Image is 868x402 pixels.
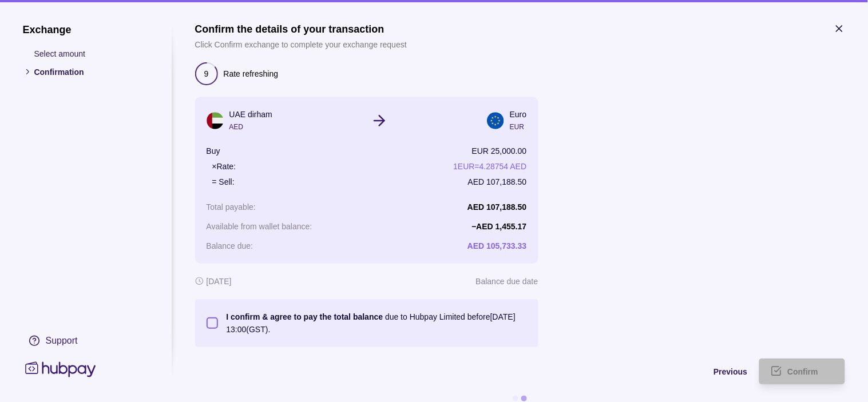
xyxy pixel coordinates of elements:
[204,67,209,80] p: 9
[207,145,220,157] p: Buy
[195,359,748,384] button: Previous
[207,202,256,212] p: Total payable :
[454,160,527,173] p: 1 EUR = 4.28754 AED
[212,160,236,173] p: × Rate:
[224,67,279,80] p: Rate refreshing
[788,368,819,377] span: Confirm
[759,359,845,384] button: Confirm
[23,23,149,35] h1: Exchange
[23,328,149,352] a: Support
[714,368,748,377] span: Previous
[229,108,272,121] p: UAE dirham
[207,112,224,129] img: ae
[207,241,253,250] p: Balance due :
[34,65,149,78] p: Confirmation
[212,176,235,188] p: = Sell:
[467,241,527,250] p: AED 105,733.33
[467,202,527,212] p: AED 107,188.50
[195,38,407,51] p: Click Confirm exchange to complete your exchange request
[195,23,407,35] h1: Confirm the details of your transaction
[468,176,527,188] p: AED 107,188.50
[472,222,527,231] p: − AED 1,455.17
[510,108,527,121] p: Euro
[476,275,538,288] p: Balance due date
[207,222,312,231] p: Available from wallet balance :
[207,275,232,288] p: [DATE]
[472,145,527,157] p: EUR 25,000.00
[227,312,383,321] p: I confirm & agree to pay the total balance
[487,112,504,129] img: eu
[510,121,527,133] p: EUR
[46,334,78,347] div: Support
[227,311,527,336] p: due to Hubpay Limited before [DATE] 13:00 (GST).
[229,121,272,133] p: AED
[34,47,149,59] p: Select amount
